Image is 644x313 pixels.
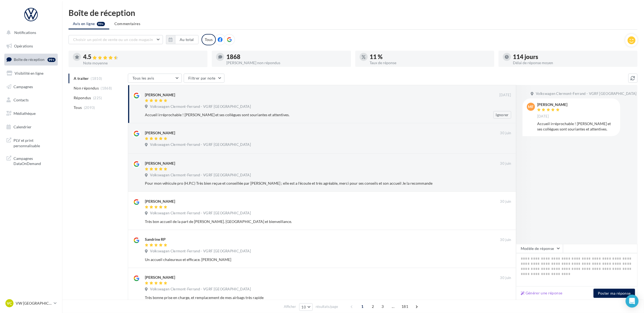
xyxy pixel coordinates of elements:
span: Volkswagen Clermont-Ferrand - VGRF [GEOGRAPHIC_DATA] [150,173,251,178]
span: Médiathèque [13,111,36,116]
span: ... [389,302,397,311]
a: Visibilité en ligne [3,68,59,79]
div: Pour mon véhicule pro (H.P.C) Très bien reçue et conseillée par [PERSON_NAME] ; elle est a l'écou... [145,181,476,186]
span: 181 [399,302,410,311]
span: [DATE] [537,114,549,119]
span: Visibilité en ligne [15,71,43,75]
div: 99+ [47,58,56,62]
div: [PERSON_NAME] [145,92,175,98]
span: Opérations [14,44,33,48]
span: Volkswagen Clermont-Ferrand - VGRF [GEOGRAPHIC_DATA] [536,91,637,96]
span: [DATE] [499,93,511,98]
span: 30 juin [500,131,511,136]
span: Tous [74,105,82,110]
span: Volkswagen Clermont-Ferrand - VGRF [GEOGRAPHIC_DATA] [150,211,251,216]
div: [PERSON_NAME] non répondus [226,61,346,65]
div: [PERSON_NAME] [537,103,567,106]
a: Contacts [3,94,59,106]
span: Volkswagen Clermont-Ferrand - VGRF [GEOGRAPHIC_DATA] [150,104,251,109]
div: Un accueil chaleureux et efficace. [PERSON_NAME] [145,257,476,262]
button: Notifications [3,27,57,38]
span: Choisir un point de vente ou un code magasin [73,37,153,42]
button: Au total [166,35,199,44]
span: (2093) [84,105,95,110]
span: 1 [358,302,367,311]
span: Contacts [13,98,29,102]
div: Accueil irréprochable ! [PERSON_NAME] et ses collègues sont souriantes et attentives. [145,112,476,118]
span: Notifications [14,30,36,35]
span: 30 juin [500,199,511,204]
a: VC VW [GEOGRAPHIC_DATA] [4,298,58,308]
span: Campagnes DataOnDemand [13,155,56,166]
span: 2 [369,302,377,311]
div: Très bon accueil de la part de [PERSON_NAME]. [GEOGRAPHIC_DATA] et bienveillance. [145,219,476,224]
div: Délai de réponse moyen [513,61,633,65]
span: Boîte de réception [14,57,45,62]
a: Médiathèque [3,108,59,119]
span: 3 [378,302,387,311]
button: Filtrer par note [184,74,224,83]
button: Générer une réponse [519,290,565,296]
span: Commentaires [114,21,140,26]
span: 30 juin [500,161,511,166]
button: Ignorer [493,111,511,119]
button: Choisir un point de vente ou un code magasin [69,35,163,44]
a: Boîte de réception99+ [3,54,59,65]
span: Calendrier [13,125,32,129]
button: Tous les avis [128,74,182,83]
span: 30 juin [500,238,511,242]
div: [PERSON_NAME] [145,130,175,136]
a: Opérations [3,40,59,52]
span: (225) [93,96,102,100]
span: Répondus [74,95,91,101]
div: 1868 [226,54,346,60]
div: 11 % [370,54,490,60]
div: Boîte de réception [69,9,638,17]
span: 30 juin [500,276,511,280]
span: Afficher [284,304,296,309]
div: Taux de réponse [370,61,490,65]
div: Sandrine RP [145,237,166,242]
span: (1868) [101,86,112,90]
span: résultats/page [316,304,338,309]
button: Au total [175,35,199,44]
span: VC [7,301,12,306]
span: Campagnes [13,84,33,89]
p: VW [GEOGRAPHIC_DATA] [16,301,52,306]
button: Modèle de réponse [516,244,563,253]
span: Volkswagen Clermont-Ferrand - VGRF [GEOGRAPHIC_DATA] [150,287,251,292]
a: Calendrier [3,121,59,133]
span: Tous les avis [132,76,154,80]
div: Note moyenne [83,61,203,65]
span: PLV et print personnalisable [13,137,56,148]
div: Open Intercom Messenger [626,295,639,308]
button: 10 [299,303,313,311]
span: Non répondus [74,85,99,91]
a: Campagnes [3,81,59,92]
span: MF [528,104,534,109]
div: Tous [202,34,216,45]
span: Volkswagen Clermont-Ferrand - VGRF [GEOGRAPHIC_DATA] [150,142,251,147]
div: 114 jours [513,54,633,60]
div: Très bonne prise en charge, et remplacement de mes airbags très rapide [145,295,476,300]
span: Volkswagen Clermont-Ferrand - VGRF [GEOGRAPHIC_DATA] [150,249,251,254]
button: Poster ma réponse [594,289,635,298]
div: 4.5 [83,54,203,60]
span: 10 [302,305,306,309]
div: Accueil irréprochable ! [PERSON_NAME] et ses collègues sont souriantes et attentives. [537,121,616,132]
a: Campagnes DataOnDemand [3,153,59,168]
div: [PERSON_NAME] [145,199,175,204]
a: PLV et print personnalisable [3,135,59,150]
div: [PERSON_NAME] [145,275,175,280]
div: [PERSON_NAME] [145,161,175,166]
